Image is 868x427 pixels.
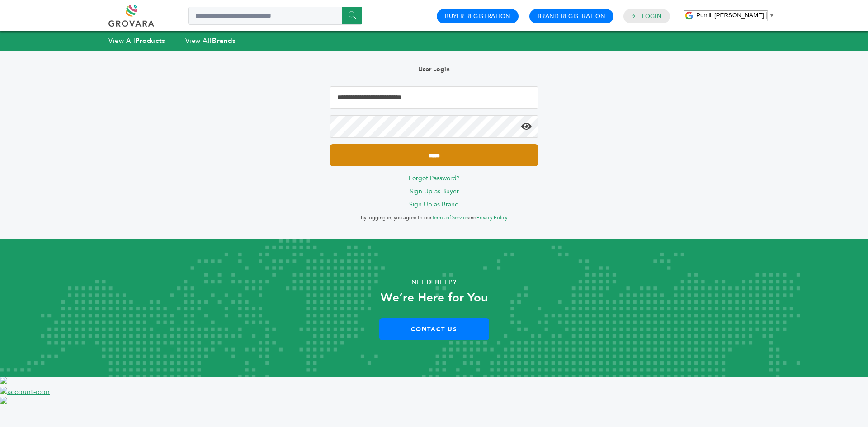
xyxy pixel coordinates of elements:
span: ​ [766,12,767,19]
input: Password [330,115,538,138]
b: User Login [418,65,450,74]
a: Sign Up as Brand [409,200,459,209]
a: View AllProducts [108,36,165,45]
strong: Brands [212,36,236,45]
input: Search a product or brand... [188,7,362,25]
a: Terms of Service [432,214,468,221]
a: Privacy Policy [476,214,507,221]
a: View AllBrands [185,36,236,45]
a: Contact Us [379,318,489,340]
p: Need Help? [43,276,825,289]
a: Pumili [PERSON_NAME]​ [696,12,775,19]
a: Sign Up as Buyer [410,187,459,196]
a: Buyer Registration [445,12,510,20]
span: ▼ [769,12,775,19]
strong: Products [135,36,165,45]
span: Pumili [PERSON_NAME] [696,12,764,19]
a: Forgot Password? [409,174,460,183]
strong: We’re Here for You [381,290,488,306]
p: By logging in, you agree to our and [330,212,538,223]
a: Login [642,12,662,20]
a: Brand Registration [538,12,605,20]
input: Email Address [330,86,538,109]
